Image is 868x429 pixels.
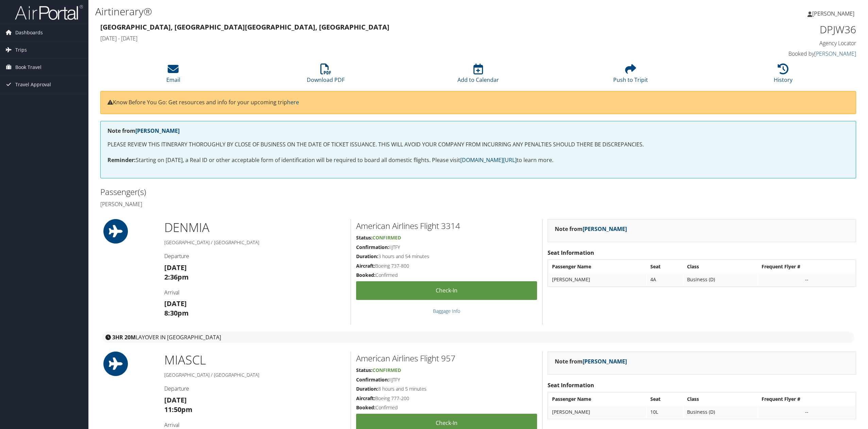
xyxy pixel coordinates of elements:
[549,273,646,286] td: [PERSON_NAME]
[457,67,499,84] a: Add to Calendar
[166,67,180,84] a: Email
[100,186,473,198] h2: Passenger(s)
[356,253,378,260] strong: Duration:
[684,273,757,286] td: Business (D)
[15,4,83,20] img: airportal-logo.png
[356,376,389,383] strong: Confirmation:
[100,200,473,208] h4: [PERSON_NAME]
[164,352,346,369] h1: MIA SCL
[647,261,683,273] th: Seat
[112,334,136,341] strong: 3HR 20M
[356,272,537,279] h5: Confirmed
[356,263,537,269] h5: Boeing 737-800
[307,67,345,84] a: Download PDF
[647,273,683,286] td: 4A
[164,308,189,318] strong: 8:30pm
[372,367,401,373] span: Confirmed
[762,276,852,283] div: --
[356,395,537,402] h5: Boeing 777-200
[548,381,594,389] strong: Seat Information
[356,272,375,278] strong: Booked:
[164,272,189,282] strong: 2:36pm
[684,406,757,418] td: Business (D)
[356,220,537,232] h2: American Airlines Flight 3314
[164,263,187,272] strong: [DATE]
[372,234,401,241] span: Confirmed
[583,358,627,365] a: [PERSON_NAME]
[549,406,646,418] td: [PERSON_NAME]
[102,332,854,343] div: layover in [GEOGRAPHIC_DATA]
[675,39,856,47] h4: Agency Locator
[548,249,594,256] strong: Seat Information
[762,409,852,415] div: --
[356,376,537,383] h5: IIJTFY
[107,156,849,165] p: Starting on [DATE], a Real ID or other acceptable form of identification will be required to boar...
[356,404,537,411] h5: Confirmed
[647,393,683,405] th: Seat
[356,353,537,364] h2: American Airlines Flight 957
[555,225,627,233] strong: Note from
[164,385,346,392] h4: Departure
[100,22,389,32] strong: [GEOGRAPHIC_DATA], [GEOGRAPHIC_DATA] [GEOGRAPHIC_DATA], [GEOGRAPHIC_DATA]
[758,261,855,273] th: Frequent Flyer #
[583,225,627,233] a: [PERSON_NAME]
[356,234,372,241] strong: Status:
[356,386,378,392] strong: Duration:
[807,3,861,24] a: [PERSON_NAME]
[814,50,856,57] a: [PERSON_NAME]
[356,386,537,392] h5: 8 hours and 5 minutes
[15,41,27,58] span: Trips
[135,127,180,135] a: [PERSON_NAME]
[164,252,346,260] h4: Departure
[675,50,856,57] h4: Booked by
[107,127,180,135] strong: Note from
[164,395,187,405] strong: [DATE]
[812,10,854,17] span: [PERSON_NAME]
[95,4,606,19] h1: Airtinerary®
[356,281,537,300] a: Check-in
[684,393,757,405] th: Class
[15,24,43,41] span: Dashboards
[164,421,346,429] h4: Arrival
[613,67,648,84] a: Push to Tripit
[287,99,299,106] a: here
[164,299,187,308] strong: [DATE]
[684,261,757,273] th: Class
[356,253,537,260] h5: 3 hours and 54 minutes
[164,239,346,246] h5: [GEOGRAPHIC_DATA] / [GEOGRAPHIC_DATA]
[433,308,460,314] a: Baggage Info
[107,98,849,107] p: Know Before You Go: Get resources and info for your upcoming trip
[555,358,627,365] strong: Note from
[356,404,375,411] strong: Booked:
[164,289,346,296] h4: Arrival
[549,261,646,273] th: Passenger Name
[107,156,136,164] strong: Reminder:
[356,263,375,269] strong: Aircraft:
[758,393,855,405] th: Frequent Flyer #
[460,156,517,164] a: [DOMAIN_NAME][URL]
[15,76,51,93] span: Travel Approval
[164,219,346,236] h1: DEN MIA
[549,393,646,405] th: Passenger Name
[164,372,346,378] h5: [GEOGRAPHIC_DATA] / [GEOGRAPHIC_DATA]
[356,244,537,251] h5: IIJTFY
[647,406,683,418] td: 10L
[164,405,193,414] strong: 11:50pm
[356,367,372,373] strong: Status:
[774,67,792,84] a: History
[356,395,375,401] strong: Aircraft:
[107,140,849,149] p: PLEASE REVIEW THIS ITINERARY THOROUGHLY BY CLOSE OF BUSINESS ON THE DATE OF TICKET ISSUANCE. THIS...
[100,35,665,42] h4: [DATE] - [DATE]
[675,22,856,37] h1: DPJW36
[15,59,41,76] span: Book Travel
[356,244,389,250] strong: Confirmation:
